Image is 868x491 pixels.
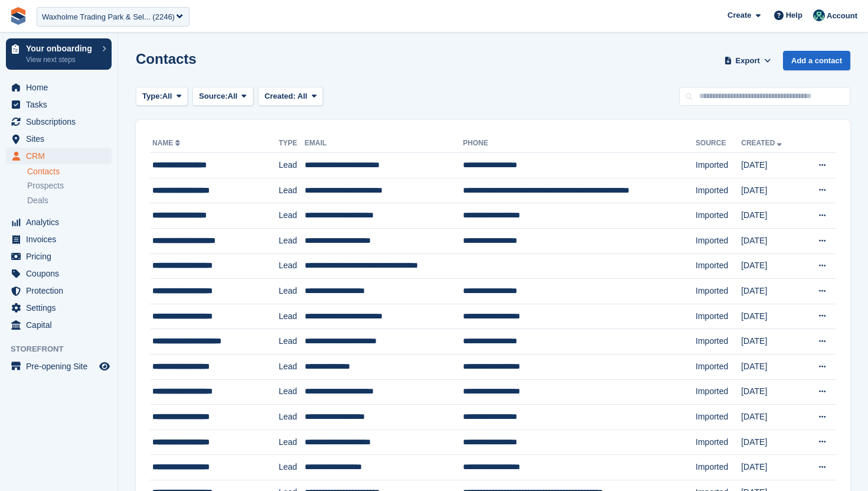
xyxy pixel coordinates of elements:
td: Imported [696,455,741,480]
span: Help [786,9,802,21]
span: Source: [199,90,227,102]
a: menu [6,214,112,230]
td: [DATE] [741,430,801,455]
td: Lead [279,228,305,253]
td: Lead [279,178,305,203]
td: Lead [279,253,305,279]
h1: Contacts [136,51,197,67]
span: Tasks [26,96,97,113]
span: Subscriptions [26,113,97,130]
td: Lead [279,153,305,178]
td: Imported [696,203,741,229]
span: Type: [142,90,162,102]
img: Jennifer Ofodile [813,9,825,21]
a: menu [6,96,112,113]
span: Pricing [26,248,97,265]
td: Imported [696,329,741,355]
th: Email [305,134,463,153]
td: Imported [696,405,741,430]
td: Imported [696,379,741,405]
span: Pre-opening Site [26,358,97,375]
td: Imported [696,354,741,379]
a: menu [6,148,112,164]
a: menu [6,317,112,333]
td: Lead [279,279,305,304]
td: [DATE] [741,455,801,480]
span: Prospects [27,180,64,191]
p: Your onboarding [26,44,96,53]
td: [DATE] [741,253,801,279]
td: [DATE] [741,405,801,430]
td: Imported [696,253,741,279]
span: Analytics [26,214,97,230]
img: stora-icon-8386f47178a22dfd0bd8f6a31ec36ba5ce8667c1dd55bd0f319d3a0aa187defe.svg [9,7,27,25]
td: Lead [279,329,305,355]
th: Source [696,134,741,153]
a: Prospects [27,180,112,192]
a: menu [6,358,112,375]
a: menu [6,265,112,282]
td: Lead [279,455,305,480]
a: Deals [27,194,112,207]
td: Lead [279,405,305,430]
td: Imported [696,153,741,178]
td: Imported [696,304,741,329]
a: menu [6,248,112,265]
td: Lead [279,354,305,379]
a: menu [6,113,112,130]
span: Create [727,9,751,21]
span: CRM [26,148,97,164]
td: Lead [279,304,305,329]
td: [DATE] [741,329,801,355]
td: [DATE] [741,279,801,304]
td: Lead [279,203,305,229]
button: Source: All [192,87,253,106]
span: Home [26,79,97,96]
a: Your onboarding View next steps [6,38,112,70]
span: All [228,90,238,102]
span: Protection [26,282,97,299]
td: [DATE] [741,178,801,203]
p: View next steps [26,54,96,65]
td: Imported [696,178,741,203]
a: Contacts [27,166,112,177]
a: menu [6,300,112,316]
a: Created [741,139,784,147]
a: menu [6,131,112,147]
td: Lead [279,430,305,455]
span: All [298,92,308,100]
td: Imported [696,228,741,253]
td: [DATE] [741,228,801,253]
td: Imported [696,279,741,304]
td: [DATE] [741,203,801,229]
td: Imported [696,430,741,455]
button: Export [722,51,774,70]
a: Add a contact [783,51,850,70]
a: menu [6,282,112,299]
span: Deals [27,195,48,206]
span: Account [827,10,857,22]
span: Sites [26,131,97,147]
span: Capital [26,317,97,333]
th: Type [279,134,305,153]
span: Coupons [26,265,97,282]
span: Invoices [26,231,97,248]
td: [DATE] [741,304,801,329]
span: Created: [265,92,296,100]
span: Export [736,55,760,67]
td: Lead [279,379,305,405]
a: menu [6,231,112,248]
td: [DATE] [741,153,801,178]
div: Waxholme Trading Park & Sel... (2246) [42,11,175,23]
td: [DATE] [741,379,801,405]
a: menu [6,79,112,96]
span: All [162,90,172,102]
th: Phone [463,134,696,153]
button: Type: All [136,87,188,106]
button: Created: All [258,87,323,106]
a: Name [152,139,182,147]
a: Preview store [97,359,112,373]
span: Settings [26,300,97,316]
td: [DATE] [741,354,801,379]
span: Storefront [11,343,118,355]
